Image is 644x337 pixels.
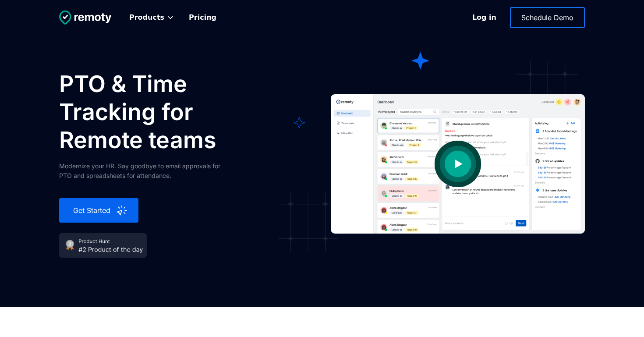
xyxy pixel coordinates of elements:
[510,7,585,28] a: Schedule Demo
[129,13,164,22] div: Products
[464,7,505,28] a: Log in
[59,198,138,223] a: Get Started
[472,12,496,23] div: Log in
[59,161,234,181] div: Modernize your HR. Say goodbye to email approvals for PTO and spreadsheets for attendance.
[59,70,278,154] h1: PTO & Time Tracking for Remote teams
[182,8,223,27] a: Pricing
[122,8,182,27] div: Products
[70,205,116,216] div: Get Started
[331,70,585,258] a: open lightbox
[59,11,112,25] img: Untitled UI logotext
